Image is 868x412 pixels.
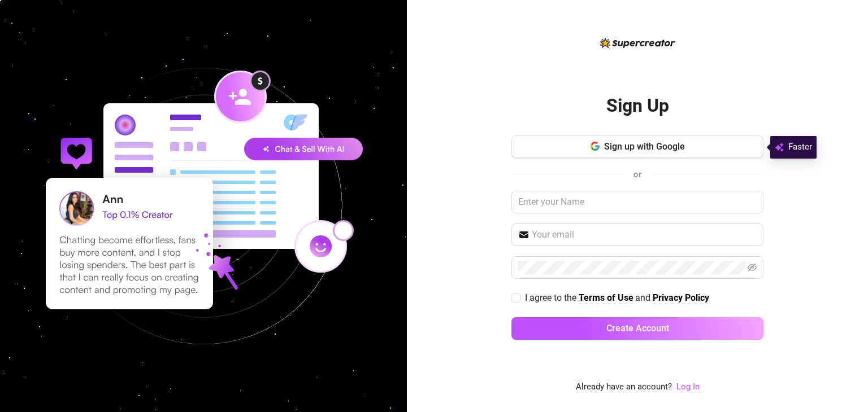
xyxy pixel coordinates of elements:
span: Already have an account? [576,380,672,394]
span: Faster [788,141,812,154]
span: Create Account [606,323,669,334]
a: Log In [676,380,700,394]
span: I agree to the [525,292,579,303]
a: Log In [676,382,700,392]
span: and [635,292,653,303]
a: Terms of Use [579,292,633,304]
img: svg%3e [775,141,784,154]
span: eye-invisible [748,263,757,272]
strong: Privacy Policy [653,292,709,303]
strong: Terms of Use [579,292,633,303]
img: logo-BBDzfeDw.svg [600,38,675,48]
button: Create Account [511,317,763,340]
a: Privacy Policy [653,292,709,304]
span: Sign up with Google [604,141,685,152]
input: Your email [532,228,757,242]
h2: Sign Up [606,94,669,117]
input: Enter your Name [511,191,763,213]
button: Sign up with Google [511,135,763,158]
span: or [633,169,641,179]
img: signup-background-D0MIrEPF.svg [8,11,399,401]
